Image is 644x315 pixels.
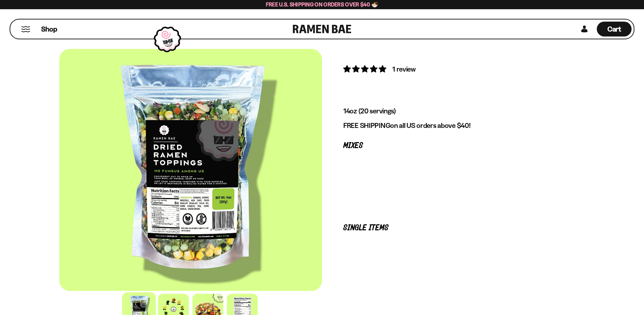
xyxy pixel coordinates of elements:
p: Mixes [343,142,563,149]
a: Shop [41,22,57,36]
p: Single Items [343,225,563,231]
span: 1 review [392,65,416,73]
span: Cart [607,25,621,33]
button: Mobile Menu Trigger [21,26,31,32]
a: Cart [597,19,632,39]
span: Shop [41,24,57,34]
span: Free U.S. Shipping on Orders over $40 🍜 [266,1,378,8]
span: 5.00 stars [343,64,388,73]
p: on all US orders above $40! [343,121,563,130]
strong: FREE SHIPPING [343,121,390,130]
